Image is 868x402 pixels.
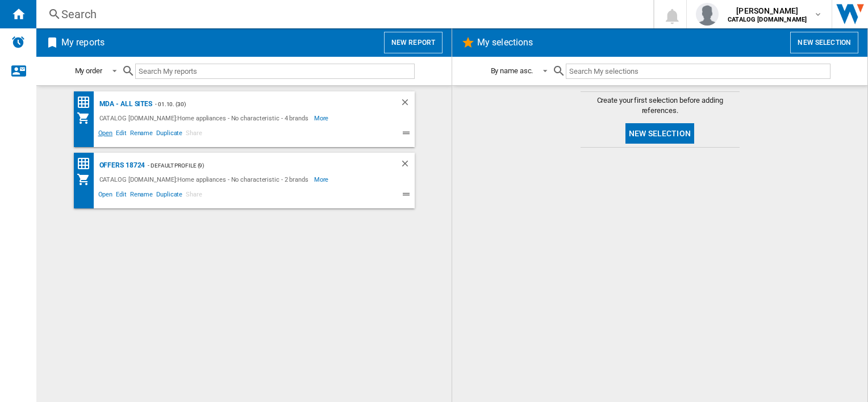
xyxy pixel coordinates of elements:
span: [PERSON_NAME] [728,5,807,16]
span: Open [97,189,115,203]
div: Price Matrix [77,95,97,110]
span: More [314,173,331,186]
span: Rename [128,128,155,141]
img: alerts-logo.svg [11,35,25,49]
span: Share [184,189,204,203]
div: Delete [400,158,415,173]
span: Edit [114,128,128,141]
span: Rename [128,189,155,203]
div: offers 18724 [97,158,145,173]
b: CATALOG [DOMAIN_NAME] [728,16,807,23]
button: New selection [625,123,694,144]
div: CATALOG [DOMAIN_NAME]:Home appliances - No characteristic - 4 brands [97,111,314,125]
button: New report [384,32,443,53]
h2: My selections [475,32,535,53]
div: Price Matrix [77,157,97,171]
h2: My reports [59,32,107,53]
input: Search My reports [135,64,415,79]
div: My Assortment [77,173,97,186]
span: Duplicate [155,189,184,203]
button: New selection [790,32,858,53]
div: MDA - ALL SITES [97,97,153,111]
input: Search My selections [566,64,830,79]
div: - Default profile (9) [145,158,377,173]
div: Delete [400,97,415,111]
div: My Assortment [77,111,97,125]
span: Open [97,128,115,141]
div: CATALOG [DOMAIN_NAME]:Home appliances - No characteristic - 2 brands [97,173,314,186]
span: More [314,111,331,125]
div: By name asc. [491,66,533,75]
img: profile.jpg [696,3,719,26]
span: Share [184,128,204,141]
div: - 01.10. (30) [152,97,377,111]
span: Create your first selection before adding references. [581,95,740,116]
span: Edit [114,189,128,203]
span: Duplicate [155,128,184,141]
div: Search [61,6,624,22]
div: My order [75,66,102,75]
